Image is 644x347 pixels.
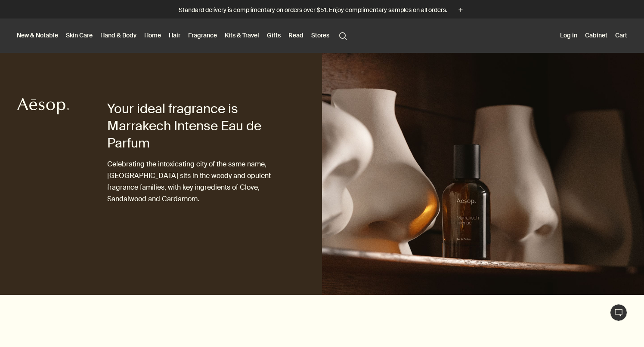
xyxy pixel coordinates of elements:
h1: Your ideal fragrance is Marrakech Intense Eau de Parfum [107,100,288,152]
nav: primary [15,18,351,53]
button: Cart [613,30,629,41]
a: Home [142,30,163,41]
p: Standard delivery is complimentary on orders over $51. Enjoy complimentary samples on all orders. [179,6,447,15]
p: Celebrating the intoxicating city of the same name, [GEOGRAPHIC_DATA] sits in the woody and opule... [107,158,288,205]
a: Read [287,30,305,41]
button: Standard delivery is complimentary on orders over $51. Enjoy complimentary samples on all orders. [179,5,465,15]
a: Hand & Body [99,30,138,41]
svg: Aesop [17,98,69,115]
a: Skin Care [64,30,94,41]
button: Log in [558,30,579,41]
a: Cabinet [583,30,609,41]
button: New & Notable [15,30,60,41]
a: Aesop [15,95,71,119]
img: Aesop marrakech EDP in amber bottle placed next to nose sculptures [322,53,644,295]
a: Kits & Travel [223,30,261,41]
nav: supplementary [558,18,629,53]
button: Open search [335,27,351,43]
a: Gifts [265,30,282,41]
button: Stores [310,30,331,41]
a: Hair [167,30,182,41]
a: Fragrance [186,30,219,41]
button: Live Assistance [610,304,627,321]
